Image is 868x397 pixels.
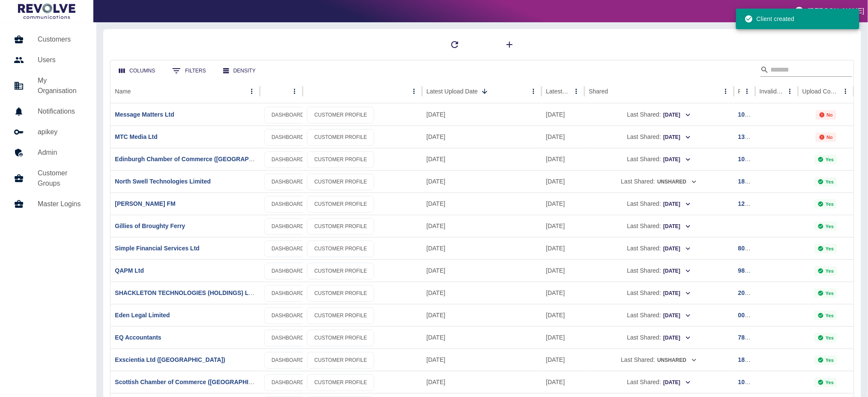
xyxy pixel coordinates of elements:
p: Yes [826,291,834,296]
button: Name column menu [246,85,258,97]
a: apikey [7,122,89,142]
div: 11 Aug 2025 [542,259,585,282]
a: 128859278 [738,200,768,207]
a: Customer Groups [7,163,89,194]
a: Notifications [7,101,89,122]
div: 15 Aug 2025 [542,126,585,148]
div: Last Shared: [589,327,730,349]
h5: My Organisation [38,75,83,96]
a: 206147776 [738,289,768,296]
div: Name [115,88,131,95]
button: Sort [479,85,491,97]
div: Last Shared: [589,349,730,371]
div: 10 Aug 2025 [542,282,585,304]
p: Yes [826,202,834,207]
button: [DATE] [663,242,692,256]
div: Last Shared: [589,171,730,192]
a: 131087843 [738,133,768,140]
a: DASHBOARD [264,196,311,213]
button: [DATE] [663,108,692,122]
p: No [827,135,833,140]
a: 98878471 [738,267,765,274]
button: [DATE] [663,331,692,345]
div: Last Shared: [589,148,730,170]
button: column menu [408,85,420,97]
a: DASHBOARD [264,263,311,280]
a: North Swell Technologies Limited [115,178,211,185]
a: Users [7,50,89,70]
button: [DATE] [663,220,692,233]
a: 107887458 [738,111,768,118]
div: 14 Aug 2025 [422,304,542,326]
a: CUSTOMER PROFILE [307,285,374,302]
div: Last Shared: [589,215,730,237]
div: Last Shared: [589,238,730,259]
div: 15 Aug 2025 [422,237,542,259]
p: Yes [826,358,834,363]
div: 14 Aug 2025 [422,326,542,349]
p: Yes [826,313,834,318]
p: Yes [826,157,834,162]
button: [PERSON_NAME] [791,3,868,20]
button: Unshared [657,354,698,367]
div: 12 Aug 2025 [542,326,585,349]
a: CUSTOMER PROFILE [307,307,374,324]
a: CUSTOMER PROFILE [307,241,374,257]
div: 13 Aug 2025 [422,371,542,393]
div: 20 Aug 2025 [422,126,542,148]
a: CUSTOMER PROFILE [307,174,374,190]
button: Select columns [112,63,162,79]
a: Edinburgh Chamber of Commerce ([GEOGRAPHIC_DATA]) [115,156,282,162]
h5: Master Logins [38,199,83,209]
div: 14 Aug 2025 [422,349,542,371]
a: My Organisation [7,70,89,101]
div: 18 Aug 2025 [422,192,542,215]
div: Latest Upload Date [427,88,478,95]
div: Last Shared: [589,371,730,393]
div: Ref [738,88,740,95]
p: Yes [826,246,834,251]
a: Eden Legal Limited [115,312,170,319]
button: column menu [289,85,301,97]
a: DASHBOARD [264,129,311,146]
button: Latest Usage column menu [570,85,582,97]
div: 20 Aug 2025 [422,103,542,126]
a: DASHBOARD [264,107,311,123]
h5: Admin [38,147,83,158]
div: 10 Aug 2025 [542,170,585,192]
a: DASHBOARD [264,241,311,257]
h5: Notifications [38,106,83,117]
a: CUSTOMER PROFILE [307,374,374,391]
div: 19 Aug 2025 [422,170,542,192]
a: 00793298 [738,312,765,319]
a: 187578506 [738,356,768,363]
button: [DATE] [663,153,692,166]
h5: Customers [38,34,83,45]
a: DASHBOARD [264,374,311,391]
button: Unshared [657,175,698,189]
a: 786402 [738,334,758,341]
div: 16 Aug 2025 [542,148,585,170]
a: DASHBOARD [264,330,311,346]
a: CUSTOMER PROFILE [307,263,374,280]
div: Last Shared: [589,126,730,148]
a: Exscientia Ltd ([GEOGRAPHIC_DATA]) [115,356,225,363]
div: 18 Aug 2025 [422,215,542,237]
a: 104805613 [738,156,768,162]
p: Yes [826,224,834,229]
div: Invalid Creds [760,88,783,95]
button: Show filters [165,62,212,79]
div: Last Shared: [589,282,730,304]
button: [DATE] [663,265,692,278]
button: [DATE] [663,287,692,300]
a: CUSTOMER PROFILE [307,330,374,346]
div: Not all required reports for this customer were uploaded for the latest usage month. [816,132,837,142]
a: DASHBOARD [264,307,311,324]
button: Upload Complete column menu [840,85,852,97]
div: 17 Aug 2025 [542,103,585,126]
a: Message Matters Ltd [115,111,174,118]
div: 15 Aug 2025 [422,259,542,282]
a: Customers [7,29,89,50]
div: Last Shared: [589,104,730,126]
button: Ref column menu [741,85,753,97]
